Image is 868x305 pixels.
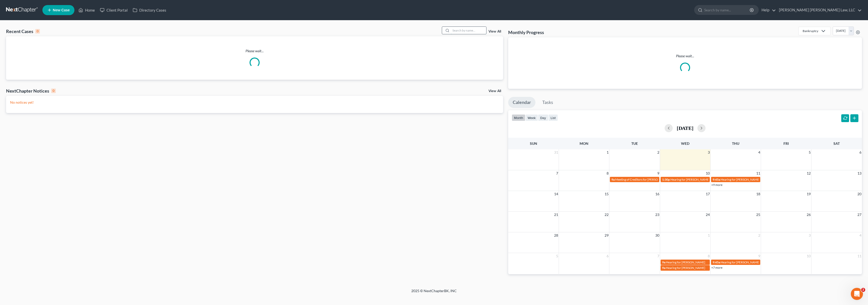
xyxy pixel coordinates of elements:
[530,141,537,146] span: Sun
[6,28,40,34] div: Recent Cases
[508,97,535,108] a: Calendar
[803,29,818,33] div: Bankruptcy
[508,29,544,35] h3: Monthly Progress
[707,149,710,155] span: 3
[606,253,609,259] span: 6
[711,183,722,187] a: +9 more
[657,253,660,259] span: 7
[662,266,665,270] span: 9a
[580,141,588,146] span: Mon
[759,6,776,15] a: Help
[851,288,863,300] iframe: Intercom live chat
[713,260,720,264] span: 9:45a
[705,212,710,218] span: 24
[51,89,56,93] div: 0
[756,191,761,197] span: 18
[611,178,615,181] span: 9a
[290,288,578,297] div: 2025 © NextChapterBK, INC
[783,141,789,146] span: Fri
[525,114,538,121] button: week
[655,232,660,238] span: 30
[721,260,760,264] span: Hearing for [PERSON_NAME]
[833,141,840,146] span: Sat
[861,288,865,292] span: 2
[758,232,761,238] span: 2
[859,149,862,155] span: 6
[35,29,40,34] div: 0
[604,232,609,238] span: 29
[721,178,787,181] span: Hearing for [PERSON_NAME] & [PERSON_NAME]
[670,178,710,181] span: Hearing for [PERSON_NAME]
[756,170,761,176] span: 11
[130,6,169,15] a: Directory Cases
[776,6,862,15] a: [PERSON_NAME] [PERSON_NAME] Law, LLC
[808,232,811,238] span: 3
[655,212,660,218] span: 23
[705,170,710,176] span: 10
[554,191,559,197] span: 14
[554,232,559,238] span: 28
[538,97,558,108] a: Tasks
[615,178,671,181] span: Meeting of Creditors for [PERSON_NAME]
[857,212,862,218] span: 27
[666,266,705,270] span: Hearing for [PERSON_NAME]
[10,100,499,105] p: No notices yet!
[489,89,501,93] a: View All
[556,170,559,176] span: 7
[732,141,739,146] span: Thu
[806,191,811,197] span: 19
[6,48,503,53] p: Please wait...
[677,125,693,131] h2: [DATE]
[662,178,670,181] span: 1:30p
[604,191,609,197] span: 15
[6,88,56,94] div: NextChapter Notices
[859,232,862,238] span: 4
[538,114,548,121] button: day
[857,253,862,259] span: 11
[666,260,705,264] span: Hearing for [PERSON_NAME]
[606,170,609,176] span: 8
[857,191,862,197] span: 20
[554,212,559,218] span: 21
[806,212,811,218] span: 26
[704,5,750,15] input: Search by name...
[512,114,525,121] button: month
[604,212,609,218] span: 22
[655,191,660,197] span: 16
[711,266,722,269] a: +7 more
[756,212,761,218] span: 25
[808,149,811,155] span: 5
[512,53,858,59] p: Please wait...
[631,141,638,146] span: Tue
[606,149,609,155] span: 1
[681,141,689,146] span: Wed
[657,149,660,155] span: 2
[707,232,710,238] span: 1
[707,253,710,259] span: 8
[76,6,97,15] a: Home
[556,253,559,259] span: 5
[97,6,130,15] a: Client Portal
[554,149,559,155] span: 31
[489,30,501,33] a: View All
[713,178,720,181] span: 9:45a
[857,170,862,176] span: 13
[53,8,70,12] span: New Case
[705,191,710,197] span: 17
[662,260,665,264] span: 9a
[806,253,811,259] span: 10
[548,114,558,121] button: list
[758,253,761,259] span: 9
[806,170,811,176] span: 12
[451,27,486,34] input: Search by name...
[758,149,761,155] span: 4
[657,170,660,176] span: 9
